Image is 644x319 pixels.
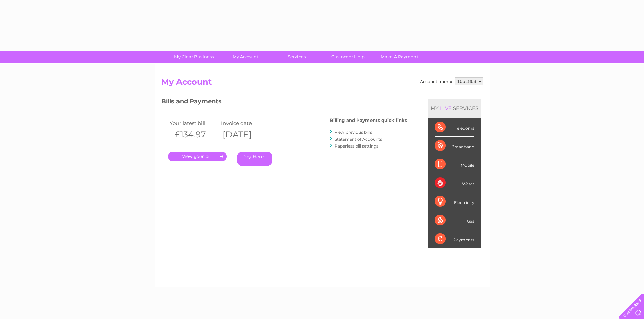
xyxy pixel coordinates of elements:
a: My Clear Business [166,51,222,63]
a: Make A Payment [372,51,427,63]
div: Telecoms [435,118,474,137]
h2: My Account [161,77,483,90]
div: Gas [435,211,474,230]
a: . [168,152,227,161]
a: Paperless bill settings [335,143,378,149]
div: Water [435,174,474,192]
div: LIVE [439,105,453,111]
div: Mobile [435,155,474,174]
th: -£134.97 [168,128,220,141]
h4: Billing and Payments quick links [330,118,407,123]
h3: Bills and Payments [161,97,407,108]
td: Your latest bill [168,118,220,128]
div: Payments [435,230,474,248]
a: Services [269,51,325,63]
div: Broadband [435,137,474,155]
th: [DATE] [219,128,271,141]
td: Invoice date [219,118,271,128]
div: Electricity [435,192,474,211]
div: Account number [420,77,483,85]
a: Customer Help [320,51,376,63]
div: MY SERVICES [428,99,481,118]
a: Pay Here [237,152,272,166]
a: My Account [217,51,273,63]
a: View previous bills [335,130,372,135]
a: Statement of Accounts [335,137,382,142]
